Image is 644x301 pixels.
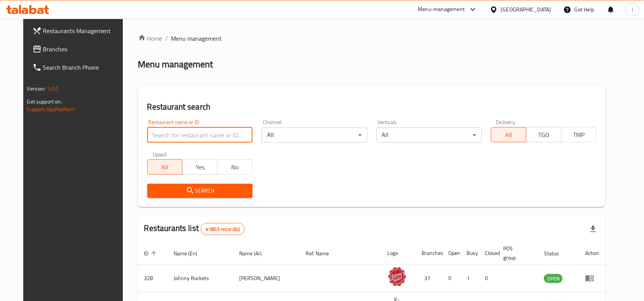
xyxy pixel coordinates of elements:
[26,58,131,76] a: Search Branch Phone
[496,119,515,125] label: Delivery
[579,242,605,265] th: Action
[147,101,597,113] h2: Restaurant search
[479,242,497,265] th: Closed
[526,127,562,142] button: TGO
[147,159,183,175] button: All
[201,226,244,233] span: 41803 record(s)
[174,249,208,258] span: Name (En)
[221,162,250,173] span: No
[262,127,367,143] div: All
[151,162,180,173] span: All
[504,244,529,262] span: POS group
[185,162,214,173] span: Yes
[491,127,526,142] button: All
[43,26,125,35] span: Restaurants Management
[166,34,168,43] li: /
[217,159,253,175] button: No
[27,104,76,114] a: Support.OpsPlatform
[461,265,479,292] td: 1
[530,129,559,140] span: TGO
[494,129,523,140] span: All
[138,58,213,70] h2: Menu management
[168,265,233,292] td: Johnny Rockets
[182,159,217,175] button: Yes
[138,34,606,43] nav: breadcrumb
[43,45,125,54] span: Branches
[27,97,62,107] span: Get support on:
[461,242,479,265] th: Busy
[377,127,482,143] div: All
[153,186,246,196] span: Search
[479,265,497,292] td: 0
[138,34,163,43] a: Home
[27,84,46,94] span: Version:
[388,267,407,286] img: Johnny Rockets
[544,249,569,258] span: Status
[153,152,167,157] label: Upsell
[443,242,461,265] th: Open
[144,223,245,235] h2: Restaurants list
[47,84,59,94] span: 1.0.0
[26,40,131,58] a: Branches
[147,184,253,198] button: Search
[26,22,131,40] a: Restaurants Management
[544,274,563,283] span: OPEN
[585,274,599,283] div: Menu
[171,34,222,43] span: Menu management
[416,242,443,265] th: Branches
[233,265,299,292] td: [PERSON_NAME]
[239,249,272,258] span: Name (Ar)
[443,265,461,292] td: 0
[306,249,339,258] span: Ref. Name
[584,220,602,238] div: Export file
[416,265,443,292] td: 37
[144,249,159,258] span: ID
[138,265,168,292] td: 328
[382,242,416,265] th: Logo
[43,63,125,72] span: Search Branch Phone
[501,5,551,14] div: [GEOGRAPHIC_DATA]
[561,127,597,142] button: TMP
[565,129,594,140] span: TMP
[201,223,245,235] div: Total records count
[147,127,253,143] input: Search for restaurant name or ID..
[418,5,465,14] div: Menu-management
[632,5,633,14] span: l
